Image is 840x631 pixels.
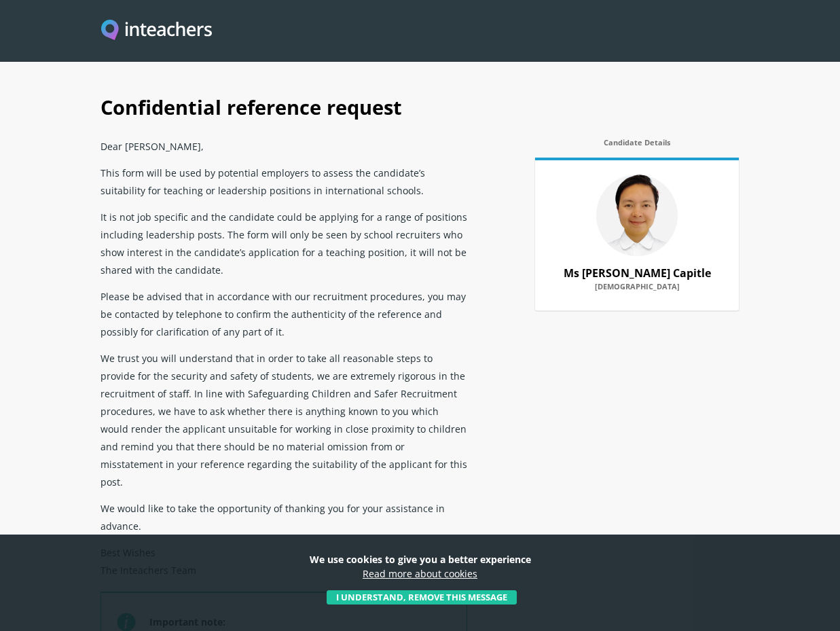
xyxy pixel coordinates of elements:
img: 80608 [596,175,678,256]
p: This form will be used by potential employers to assess the candidate’s suitability for teaching ... [101,159,467,203]
p: We would like to take the opportunity of thanking you for your assistance in advance. [101,494,467,539]
a: Visit this site's homepage [101,20,212,42]
strong: We use cookies to give you a better experience [310,553,531,566]
img: Inteachers [101,20,212,42]
p: Dear [PERSON_NAME], [101,132,467,159]
button: I understand, remove this message [327,590,517,605]
h1: Confidential reference request [101,79,739,132]
strong: Ms [PERSON_NAME] Capitle [564,266,711,281]
label: [DEMOGRAPHIC_DATA] [549,282,725,298]
p: We trust you will understand that in order to take all reasonable steps to provide for the securi... [101,344,467,494]
label: Candidate Details [535,138,739,154]
p: It is not job specific and the candidate could be applying for a range of positions including lea... [101,203,467,283]
p: Please be advised that in accordance with our recruitment procedures, you may be contacted by tel... [101,283,467,344]
a: Read more about cookies [363,567,477,580]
